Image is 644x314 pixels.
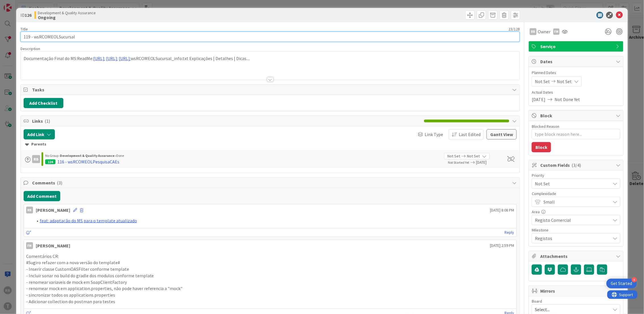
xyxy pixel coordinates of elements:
[532,192,620,196] div: Complexidade
[611,281,632,286] div: Get Started
[26,253,514,260] p: Comentários CR:
[32,179,510,186] span: Comments
[26,242,33,249] div: FM
[25,12,32,18] b: 126
[535,180,608,188] span: Not Set
[543,198,608,206] span: Small
[20,12,32,19] span: ID
[57,158,119,165] div: 116 - wsRCOMEOLPesquisaCAEs
[632,277,637,282] div: 4
[106,56,118,61] a: [URL]:
[32,155,40,163] div: RB
[12,1,26,8] span: Support
[540,43,613,50] span: Serviço
[116,153,124,158] span: Done
[36,242,70,249] div: [PERSON_NAME]
[532,299,542,303] span: Board
[459,131,481,138] span: Last Edited
[24,98,63,108] button: Add Checklist
[26,272,514,279] p: - Incluir sonar no build do gradle dos modulos conforme template
[57,180,62,186] span: ( 3 )
[553,28,560,35] div: FM
[45,118,50,124] span: ( 1 )
[425,131,443,138] span: Link Type
[606,279,637,288] div: Open Get Started checklist, remaining modules: 4
[60,153,116,158] b: Development & Quality Assurance ›
[572,162,581,168] span: ( 3/4 )
[40,218,137,223] a: feat: adaptação do MS para o template atualizado
[45,159,55,164] div: 124
[532,173,620,177] div: Priority
[540,58,613,65] span: Dates
[26,266,514,272] p: - Inserir classe CustomOASFilter conforme template
[530,28,537,35] div: RB
[504,229,514,236] a: Reply
[32,86,510,93] span: Tasks
[535,78,550,85] span: Not Set
[487,129,517,139] button: Gantt View
[538,28,550,35] span: Owner
[490,243,514,249] span: [DATE] 2:59 PM
[26,298,514,305] p: - Adicionar collection do postman para testes
[532,124,559,129] label: Blocked Reason
[540,288,613,294] span: Mirrors
[24,129,55,139] button: Add Link
[554,96,580,103] span: Not Done Yet
[20,32,520,42] input: type card name here...
[25,141,516,147] div: Parents
[467,153,480,159] span: Not Set
[38,15,96,20] b: Ongoing
[557,78,572,85] span: Not Set
[32,118,421,124] span: Links
[26,259,514,266] p: #Sugiro refazer com a nova versão do template#
[540,253,613,260] span: Attachments
[532,89,620,95] span: Actual Dates
[38,11,96,15] span: Development & Quality Assurance
[532,142,551,152] button: Block
[26,292,514,298] p: - sincronizar todos os applications.properties
[36,207,70,214] div: [PERSON_NAME]
[447,153,460,159] span: Not Set
[20,26,28,32] label: Title
[532,228,620,232] div: Milestone
[535,305,608,313] span: Select...
[540,112,613,119] span: Block
[476,159,501,165] span: [DATE]
[30,26,520,32] div: 23 / 128
[532,70,620,76] span: Planned Dates
[24,191,60,201] button: Add Comment
[449,129,484,139] button: Last Edited
[448,160,469,165] span: Not Started Yet
[26,279,514,286] p: - renomear variaveis de mock em SoapClientFactory
[540,162,613,169] span: Custom Fields
[535,216,608,224] span: Registo Comercial
[93,56,105,61] a: [URL]:
[24,55,517,62] p: Documentação Final do MS:ReadMe: wsRCOMEOLSucursal_info.txt Explicações | Detalhes | Dicas....
[119,56,131,61] a: [URL]:
[490,207,514,213] span: [DATE] 8:08 PM
[45,153,60,158] span: No Group ›
[26,285,514,292] p: - renomear mock em application.properties, não pode haver referencia a "mock"
[532,96,545,103] span: [DATE]
[20,46,40,51] span: Description
[532,210,620,214] div: Area
[26,207,33,214] div: RB
[535,234,608,242] span: Registos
